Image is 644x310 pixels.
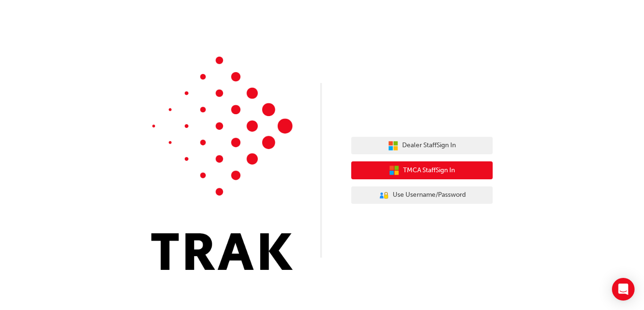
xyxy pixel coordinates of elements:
[351,137,493,155] button: Dealer StaffSign In
[403,165,455,176] span: TMCA Staff Sign In
[612,278,635,301] div: Open Intercom Messenger
[351,186,493,204] button: Use Username/Password
[151,57,293,270] img: Trak
[351,161,493,179] button: TMCA StaffSign In
[393,190,466,201] span: Use Username/Password
[402,140,456,151] span: Dealer Staff Sign In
